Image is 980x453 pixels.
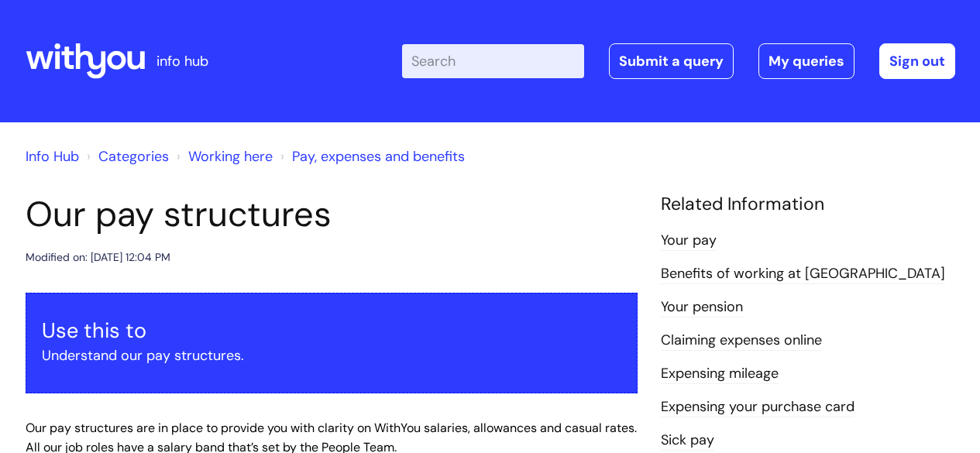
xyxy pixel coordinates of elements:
[156,49,208,74] p: info hub
[758,43,854,79] a: My queries
[879,43,955,79] a: Sign out
[26,147,79,166] a: Info Hub
[42,318,621,343] h3: Use this to
[42,343,621,368] p: Understand our pay structures.
[26,194,638,235] h1: Our pay structures
[661,231,717,251] a: Your pay
[661,397,854,417] a: Expensing your purchase card
[661,364,779,384] a: Expensing mileage
[402,43,955,79] div: | -
[402,44,584,78] input: Search
[661,264,945,284] a: Benefits of working at [GEOGRAPHIC_DATA]
[277,144,465,169] li: Pay, expenses and benefits
[98,147,169,166] a: Categories
[26,248,170,267] div: Modified on: [DATE] 12:04 PM
[661,331,822,351] a: Claiming expenses online
[661,194,955,215] h4: Related Information
[292,147,465,166] a: Pay, expenses and benefits
[661,297,743,317] a: Your pension
[173,144,273,169] li: Working here
[661,431,714,451] a: Sick pay
[83,144,169,169] li: Solution home
[609,43,734,79] a: Submit a query
[188,147,273,166] a: Working here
